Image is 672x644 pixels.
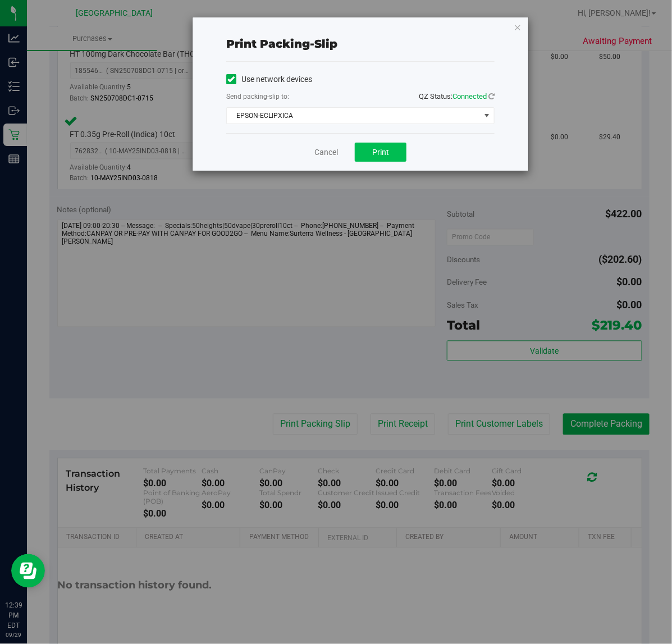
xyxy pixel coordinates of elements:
label: Send packing-slip to: [226,92,289,102]
span: select [480,108,494,124]
span: Print packing-slip [226,37,337,51]
span: Connected [452,92,487,101]
span: QZ Status: [419,92,495,101]
a: Cancel [314,147,338,158]
span: EPSON-ECLIPXICA [227,108,480,124]
button: Print [355,143,406,162]
label: Use network devices [226,74,312,85]
span: Print [372,148,389,157]
iframe: Resource center [11,554,45,588]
